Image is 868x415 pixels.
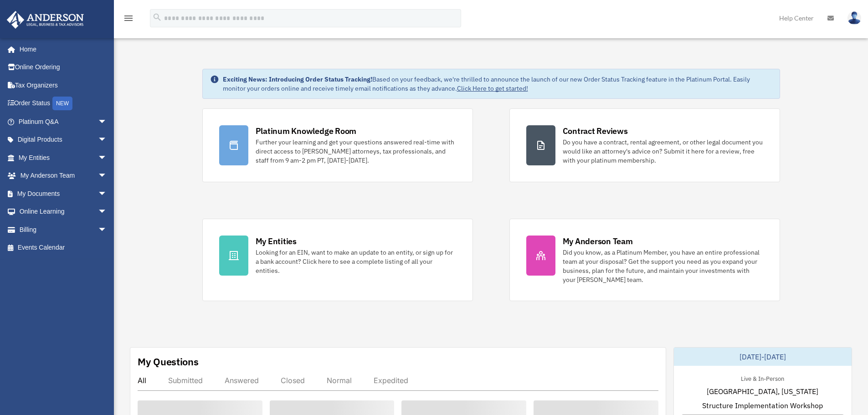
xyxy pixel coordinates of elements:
a: Platinum Q&Aarrow_drop_down [6,113,121,131]
a: My Documentsarrow_drop_down [6,184,121,203]
span: arrow_drop_down [98,203,116,221]
a: Platinum Knowledge Room Further your learning and get your questions answered real-time with dire... [202,108,473,182]
span: arrow_drop_down [98,220,116,239]
div: My Entities [256,236,297,247]
a: menu [123,16,134,24]
img: Anderson Advisors Platinum Portal [4,11,87,29]
a: Tax Organizers [6,76,121,94]
a: Events Calendar [6,239,121,257]
div: Contract Reviews [563,125,628,137]
span: arrow_drop_down [98,113,116,131]
div: Do you have a contract, rental agreement, or other legal document you would like an attorney's ad... [563,138,763,165]
div: [DATE]-[DATE] [674,348,852,366]
div: Looking for an EIN, want to make an update to an entity, or sign up for a bank account? Click her... [256,248,456,275]
div: Normal [327,376,352,385]
div: My Questions [138,355,199,369]
span: Structure Implementation Workshop [702,400,823,411]
img: User Pic [847,11,861,25]
div: Did you know, as a Platinum Member, you have an entire professional team at your disposal? Get th... [563,248,763,284]
span: arrow_drop_down [98,167,116,185]
div: Platinum Knowledge Room [256,125,357,137]
span: arrow_drop_down [98,131,116,149]
div: NEW [52,97,72,110]
a: Contract Reviews Do you have a contract, rental agreement, or other legal document you would like... [509,108,780,182]
div: Live & In-Person [734,373,791,383]
div: Expedited [374,376,408,385]
div: Based on your feedback, we're thrilled to announce the launch of our new Order Status Tracking fe... [223,75,772,93]
div: My Anderson Team [563,236,633,247]
span: arrow_drop_down [98,184,116,203]
a: Billingarrow_drop_down [6,220,121,239]
i: menu [123,13,134,24]
a: Home [6,40,116,58]
div: Answered [225,376,259,385]
a: Order StatusNEW [6,94,121,113]
i: search [152,12,162,22]
a: My Entities Looking for an EIN, want to make an update to an entity, or sign up for a bank accoun... [202,219,473,301]
a: Online Ordering [6,58,121,77]
strong: Exciting News: Introducing Order Status Tracking! [223,75,372,83]
div: Submitted [168,376,203,385]
div: Closed [281,376,305,385]
div: Further your learning and get your questions answered real-time with direct access to [PERSON_NAM... [256,138,456,165]
a: My Entitiesarrow_drop_down [6,149,121,167]
span: [GEOGRAPHIC_DATA], [US_STATE] [707,386,818,397]
a: Digital Productsarrow_drop_down [6,131,121,149]
a: Click Here to get started! [457,84,528,92]
span: arrow_drop_down [98,149,116,167]
div: All [138,376,146,385]
a: Online Learningarrow_drop_down [6,203,121,221]
a: My Anderson Team Did you know, as a Platinum Member, you have an entire professional team at your... [509,219,780,301]
a: My Anderson Teamarrow_drop_down [6,167,121,185]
